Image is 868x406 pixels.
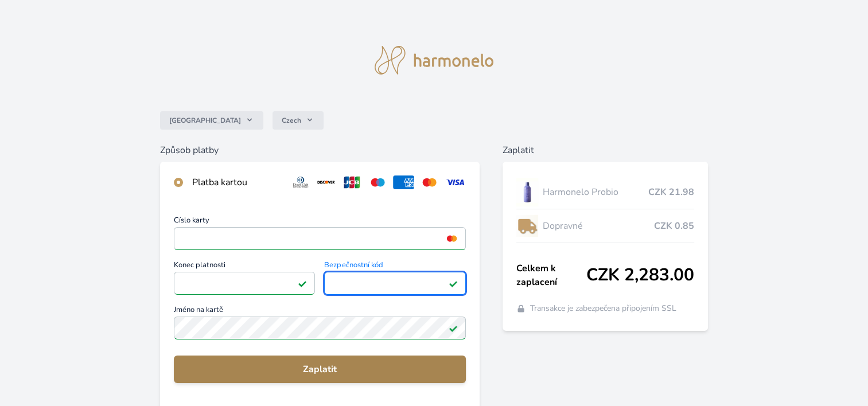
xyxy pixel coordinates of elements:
[179,231,461,247] iframe: Iframe pro číslo karty
[174,217,466,227] span: Číslo karty
[174,306,466,317] span: Jméno na kartě
[543,219,654,233] span: Dopravné
[169,116,241,125] span: [GEOGRAPHIC_DATA]
[530,303,676,314] span: Transakce je zabezpečena připojením SSL
[174,261,316,272] span: Konec platnosti
[375,46,494,75] img: logo.svg
[192,175,281,189] div: Platba kartou
[516,261,586,289] span: Celkem k zaplacení
[516,212,538,240] img: delivery-lo.png
[444,233,460,244] img: mc
[273,111,324,130] button: Czech
[543,185,648,199] span: Harmonelo Probio
[174,317,466,339] input: Jméno na kartěPlatné pole
[503,143,708,157] h6: Zaplatit
[445,175,466,189] img: visa.svg
[367,175,388,189] img: maestro.svg
[298,279,307,288] img: Platné pole
[174,356,466,383] button: Zaplatit
[160,111,263,130] button: [GEOGRAPHIC_DATA]
[586,265,694,286] span: CZK 2,283.00
[290,175,312,189] img: diners.svg
[648,185,694,199] span: CZK 21.98
[316,175,337,189] img: discover.svg
[282,116,301,125] span: Czech
[160,143,480,157] h6: Způsob platby
[419,175,440,189] img: mc.svg
[516,178,538,206] img: CLEAN_PROBIO_se_stinem_x-lo.jpg
[654,219,694,233] span: CZK 0.85
[183,362,457,376] span: Zaplatit
[179,275,310,291] iframe: Iframe pro datum vypršení platnosti
[449,279,458,288] img: Platné pole
[393,175,414,189] img: amex.svg
[341,175,363,189] img: jcb.svg
[449,323,458,333] img: Platné pole
[329,275,461,291] iframe: Iframe pro bezpečnostní kód
[324,261,466,272] span: Bezpečnostní kód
